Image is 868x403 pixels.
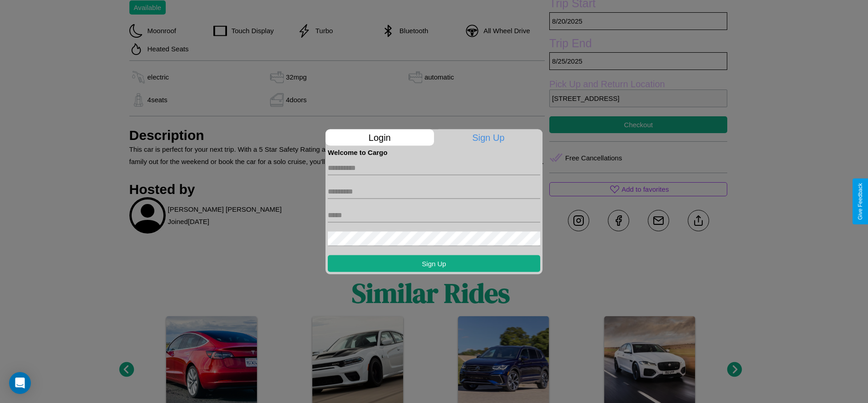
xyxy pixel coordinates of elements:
[434,129,543,145] p: Sign Up
[328,148,540,156] h4: Welcome to Cargo
[857,183,863,220] div: Give Feedback
[9,372,31,394] div: Open Intercom Messenger
[325,129,434,145] p: Login
[328,255,540,272] button: Sign Up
